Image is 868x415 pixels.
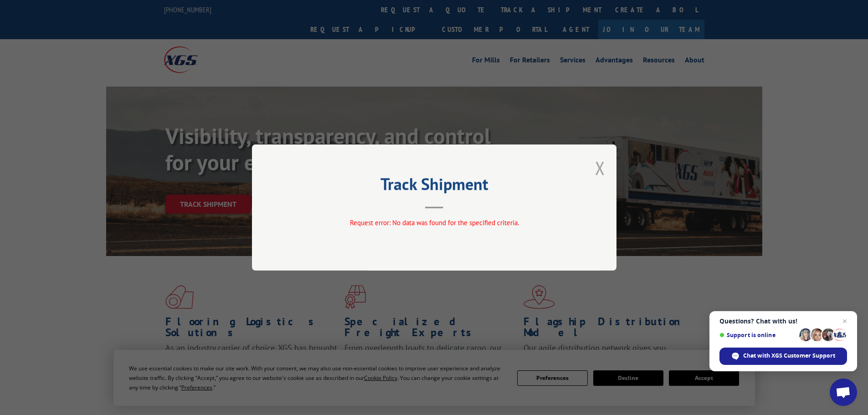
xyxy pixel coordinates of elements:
h2: Track Shipment [298,178,571,195]
div: Open chat [830,379,857,406]
span: Close chat [839,316,850,327]
div: Chat with XGS Customer Support [719,348,847,365]
span: Support is online [719,332,796,338]
span: Request error: No data was found for the specified criteria. [349,218,519,227]
span: Chat with XGS Customer Support [743,352,835,360]
button: Close modal [595,156,605,180]
span: Questions? Chat with us! [719,318,847,325]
